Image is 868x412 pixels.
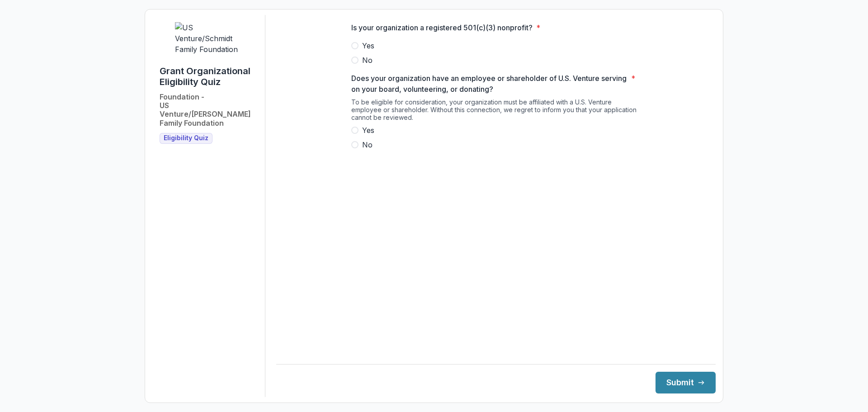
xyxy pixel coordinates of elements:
[160,93,258,128] h2: Foundation - US Venture/[PERSON_NAME] Family Foundation
[362,125,374,136] span: Yes
[362,139,373,150] span: No
[351,22,533,33] p: Is your organization a registered 501(c)(3) nonprofit?
[362,40,374,51] span: Yes
[175,22,243,55] img: US Venture/Schmidt Family Foundation
[351,73,627,95] p: Does your organization have an employee or shareholder of U.S. Venture serving on your board, vol...
[164,134,208,142] span: Eligibility Quiz
[656,372,716,393] button: Submit
[160,66,258,87] h1: Grant Organizational Eligibility Quiz
[351,98,641,125] div: To be eligible for consideration, your organization must be affiliated with a U.S. Venture employ...
[362,55,373,66] span: No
